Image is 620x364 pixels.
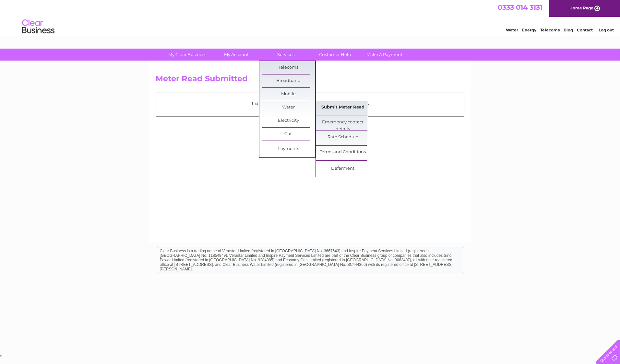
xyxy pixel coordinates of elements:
a: Submit Meter Read [316,101,370,114]
a: Energy [522,28,536,32]
a: Deferment [316,162,370,175]
a: Broadband [262,74,315,87]
a: Emergency contact details [316,116,370,129]
a: Mobile [262,88,315,101]
a: 0333 014 3131 [498,3,542,11]
a: Gas [262,128,315,141]
div: Clear Business is a trading name of Verastar Limited (registered in [GEOGRAPHIC_DATA] No. 3667643... [157,4,464,31]
a: Telecoms [540,28,560,32]
a: Water [506,28,518,32]
a: Payments [262,142,315,155]
a: My Clear Business [161,49,214,61]
a: Water [262,101,315,114]
a: Terms and Conditions [316,146,370,159]
h2: Meter Read Submitted [156,74,464,86]
p: Thank you for your time, your meter read has been received. [159,100,461,106]
a: Log out [599,28,614,32]
a: Contact [577,28,593,32]
img: logo.png [22,17,55,37]
a: Services [259,49,313,61]
a: Customer Help [308,49,362,61]
a: My Account [210,49,263,61]
a: Telecoms [262,61,315,74]
a: Rate Schedule [316,131,370,144]
a: Electricity [262,114,315,127]
a: Blog [564,28,573,32]
a: Make A Payment [358,49,411,61]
